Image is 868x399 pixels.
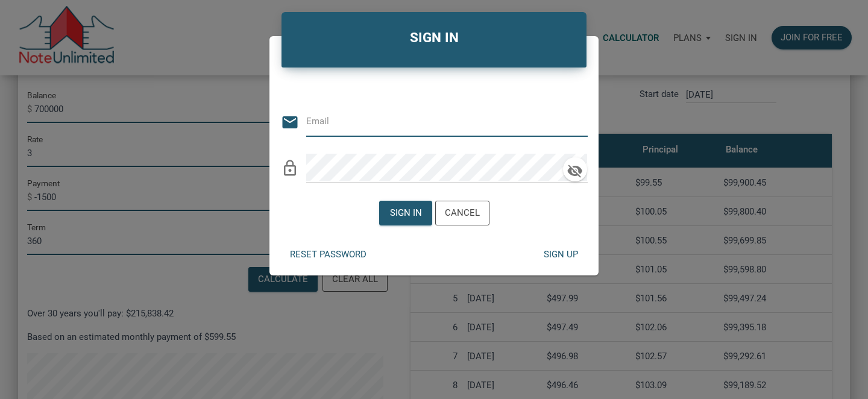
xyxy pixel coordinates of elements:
[306,108,570,135] input: Email
[544,248,578,262] div: Sign up
[445,206,480,220] div: Cancel
[389,206,421,220] div: Sign in
[435,201,489,225] button: Cancel
[281,159,299,177] i: lock_outline
[379,201,432,225] button: Sign in
[290,248,366,262] div: Reset password
[291,28,577,48] h4: SIGN IN
[281,243,376,266] button: Reset password
[534,243,587,266] button: Sign up
[281,113,299,131] i: email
